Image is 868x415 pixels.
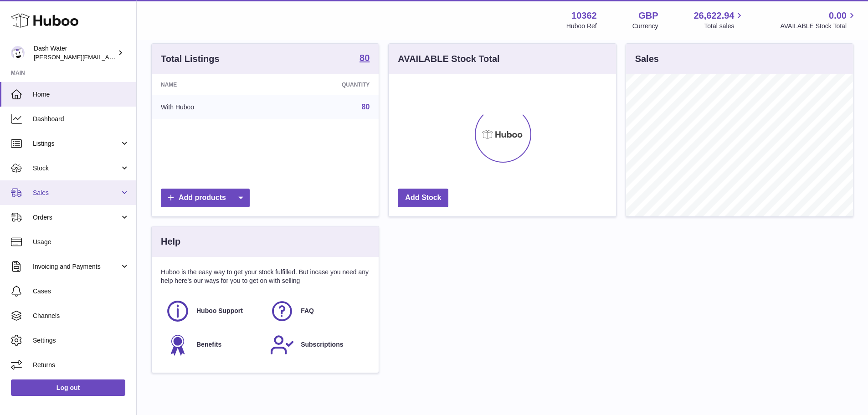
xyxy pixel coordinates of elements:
[33,262,120,271] span: Invoicing and Payments
[33,213,120,222] span: Orders
[161,53,220,65] h3: Total Listings
[33,164,120,173] span: Stock
[635,53,659,65] h3: Sales
[33,189,120,197] span: Sales
[571,10,597,22] strong: 10362
[165,299,261,323] a: Huboo Support
[638,10,658,22] strong: GBP
[33,287,129,296] span: Cases
[152,74,272,95] th: Name
[33,238,129,246] span: Usage
[196,307,243,315] span: Huboo Support
[360,53,370,64] a: 80
[196,340,221,349] span: Benefits
[33,139,120,148] span: Listings
[780,22,857,31] span: AVAILABLE Stock Total
[11,46,25,60] img: james@dash-water.com
[34,44,116,61] div: Dash Water
[693,10,734,22] span: 26,622.94
[11,379,125,396] a: Log out
[301,307,314,315] span: FAQ
[33,312,129,320] span: Channels
[161,189,250,207] a: Add products
[704,22,745,31] span: Total sales
[301,340,343,349] span: Subscriptions
[270,333,365,357] a: Subscriptions
[360,53,370,62] strong: 80
[566,22,597,31] div: Huboo Ref
[33,361,129,369] span: Returns
[33,115,129,123] span: Dashboard
[398,53,499,65] h3: AVAILABLE Stock Total
[398,189,448,207] a: Add Stock
[362,103,370,111] a: 80
[272,74,379,95] th: Quantity
[632,22,658,31] div: Currency
[693,10,745,31] a: 26,622.94 Total sales
[152,95,272,119] td: With Huboo
[34,53,183,61] span: [PERSON_NAME][EMAIL_ADDRESS][DOMAIN_NAME]
[33,336,129,345] span: Settings
[165,333,261,357] a: Benefits
[270,299,365,323] a: FAQ
[33,90,129,99] span: Home
[829,10,847,22] span: 0.00
[161,268,370,285] p: Huboo is the easy way to get your stock fulfilled. But incase you need any help here's our ways f...
[780,10,857,31] a: 0.00 AVAILABLE Stock Total
[161,236,180,248] h3: Help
